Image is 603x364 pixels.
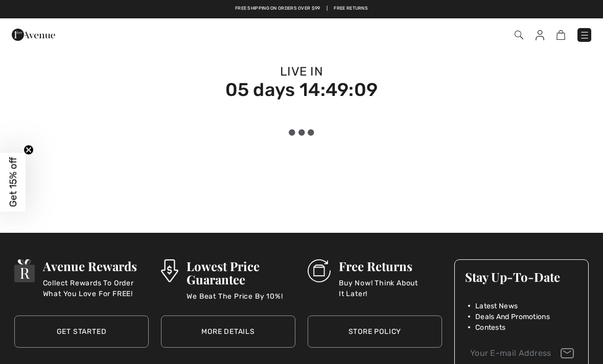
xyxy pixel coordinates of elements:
p: We Beat The Price By 10%! [187,291,295,311]
img: Lowest Price Guarantee [161,259,178,282]
h3: Stay Up-To-Date [465,270,578,283]
span: Latest News [475,301,518,311]
img: My Info [536,30,544,40]
img: Shopping Bag [556,30,565,40]
a: Free shipping on orders over $99 [235,5,320,12]
p: Buy Now! Think About It Later! [339,278,442,298]
h3: Lowest Price Guarantee [187,259,295,286]
span: Get 15% off [7,157,19,207]
div: 05 days 14:49:09 [12,81,591,99]
a: Get Started [14,316,149,348]
a: 1ère Avenue [12,29,55,39]
img: Avenue Rewards [14,259,35,282]
img: Free Returns [308,259,331,282]
h3: Avenue Rewards [43,259,149,273]
a: More Details [161,316,295,348]
a: Store Policy [308,316,442,348]
h3: Free Returns [339,259,442,273]
button: Close teaser [24,144,34,155]
span: Live In [280,64,323,79]
img: Menu [579,30,590,40]
span: | [327,5,328,12]
a: Free Returns [334,5,368,12]
img: Search [515,31,523,39]
span: Contests [475,322,505,333]
img: 1ère Avenue [12,25,55,45]
p: Collect Rewards To Order What You Love For FREE! [43,278,149,298]
span: Deals And Promotions [475,311,550,322]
